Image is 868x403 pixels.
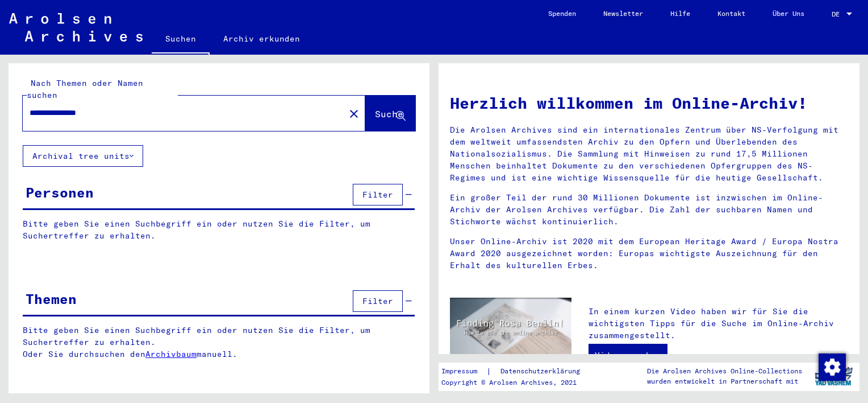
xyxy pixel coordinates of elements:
[589,306,848,342] p: In einem kurzen Video haben wir für Sie die wichtigsten Tipps für die Suche im Online-Archiv zusa...
[27,78,143,100] mat-label: Nach Themen oder Namen suchen
[23,218,415,242] p: Bitte geben Sie einen Suchbegriff ein oder nutzen Sie die Filter, um Suchertreffer zu erhalten.
[375,108,403,120] span: Suche
[819,353,846,381] img: Zustimmung ändern
[491,365,594,377] a: Datenschutzerklärung
[152,25,210,55] a: Suchen
[812,362,855,390] img: yv_logo.png
[353,184,403,205] button: Filter
[589,344,667,367] a: Video ansehen
[450,236,848,272] p: Unser Online-Archiv ist 2020 mit dem European Heritage Award / Europa Nostra Award 2020 ausgezeic...
[450,192,848,228] p: Ein großer Teil der rund 30 Millionen Dokumente ist inzwischen im Online-Archiv der Arolsen Archi...
[26,289,77,309] div: Themen
[210,25,314,52] a: Archiv erkunden
[441,365,486,377] a: Impressum
[647,366,802,376] p: Die Arolsen Archives Online-Collections
[343,102,365,125] button: Clear
[23,324,415,360] p: Bitte geben Sie einen Suchbegriff ein oder nutzen Sie die Filter, um Suchertreffer zu erhalten. O...
[450,91,848,115] h1: Herzlich willkommen im Online-Archiv!
[145,349,197,359] a: Archivbaum
[365,96,415,131] button: Suche
[441,377,594,388] p: Copyright © Arolsen Archives, 2021
[362,296,393,306] span: Filter
[26,182,94,203] div: Personen
[9,13,143,42] img: Arolsen_neg.svg
[832,10,844,18] span: DE
[450,298,571,364] img: video.jpg
[347,107,361,121] mat-icon: close
[647,376,802,386] p: wurden entwickelt in Partnerschaft mit
[450,124,848,184] p: Die Arolsen Archives sind ein internationales Zentrum über NS-Verfolgung mit dem weltweit umfasse...
[362,190,393,200] span: Filter
[353,290,403,312] button: Filter
[441,365,594,377] div: |
[23,145,143,167] button: Archival tree units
